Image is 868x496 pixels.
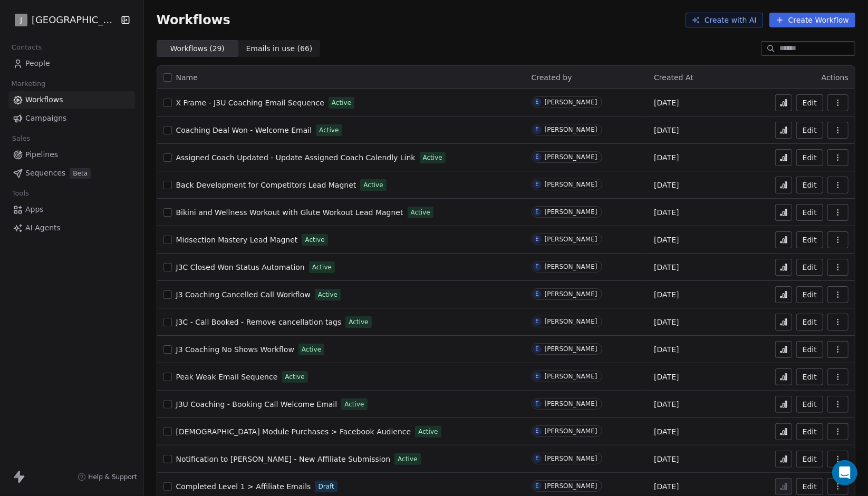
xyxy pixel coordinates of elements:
[176,482,311,491] span: Completed Level 1 > Affiliate Emails
[796,177,823,193] a: Edit
[176,318,342,326] span: J3C - Call Booked - Remove cancellation tags
[545,236,597,243] div: [PERSON_NAME]
[70,168,91,179] span: Beta
[796,341,823,358] a: Edit
[176,208,403,217] span: Bikini and Wellness Workout with Glute Workout Lead Magnet
[25,149,58,160] span: Pipelines
[796,286,823,303] button: Edit
[176,427,411,436] span: [DEMOGRAPHIC_DATA] Module Purchases > Facebook Audience
[545,208,597,216] div: [PERSON_NAME]
[822,73,848,82] span: Actions
[545,99,597,106] div: [PERSON_NAME]
[796,451,823,468] a: Edit
[545,427,597,435] div: [PERSON_NAME]
[654,454,679,464] span: [DATE]
[545,126,597,133] div: [PERSON_NAME]
[176,98,324,108] a: X Frame - J3U Coaching Email Sequence
[535,98,538,106] div: E
[176,207,403,218] a: Bikini and Wellness Workout with Glute Workout Lead Magnet
[796,204,823,221] button: Edit
[535,208,538,216] div: E
[769,13,855,27] button: Create Workflow
[545,153,597,161] div: [PERSON_NAME]
[418,427,438,436] span: Active
[398,454,417,464] span: Active
[176,372,278,382] a: Peak Weak Email Sequence
[32,13,118,27] span: [GEOGRAPHIC_DATA]
[535,427,538,435] div: E
[8,55,135,72] a: People
[796,94,823,111] a: Edit
[796,396,823,413] a: Edit
[8,201,135,218] a: Apps
[8,146,135,163] a: Pipelines
[796,149,823,166] button: Edit
[796,423,823,440] a: Edit
[302,345,321,354] span: Active
[796,368,823,385] a: Edit
[176,290,311,299] span: J3 Coaching Cancelled Call Workflow
[8,164,135,182] a: SequencesBeta
[654,372,679,382] span: [DATE]
[318,290,337,299] span: Active
[654,317,679,327] span: [DATE]
[176,373,278,381] span: Peak Weak Email Sequence
[686,13,763,27] button: Create with AI
[545,181,597,188] div: [PERSON_NAME]
[7,76,50,92] span: Marketing
[176,262,305,273] a: J3C Closed Won Status Automation
[654,180,679,190] span: [DATE]
[25,94,63,105] span: Workflows
[535,454,538,463] div: E
[176,481,311,492] a: Completed Level 1 > Affiliate Emails
[8,219,135,237] a: AI Agents
[176,317,342,327] a: J3C - Call Booked - Remove cancellation tags
[20,15,22,25] span: J
[176,345,294,354] span: J3 Coaching No Shows Workflow
[176,99,324,107] span: X Frame - J3U Coaching Email Sequence
[88,473,137,481] span: Help & Support
[349,317,368,327] span: Active
[176,180,356,190] a: Back Development for Competitors Lead Magnet
[654,235,679,245] span: [DATE]
[545,400,597,407] div: [PERSON_NAME]
[319,125,339,135] span: Active
[796,122,823,139] a: Edit
[545,318,597,325] div: [PERSON_NAME]
[344,400,364,409] span: Active
[7,131,35,147] span: Sales
[654,399,679,410] span: [DATE]
[176,400,337,409] span: J3U Coaching - Booking Call Welcome Email
[25,222,61,234] span: AI Agents
[654,426,679,437] span: [DATE]
[535,290,538,298] div: E
[176,126,312,134] span: Coaching Deal Won - Welcome Email
[176,153,416,162] span: Assigned Coach Updated - Update Assigned Coach Calendly Link
[654,344,679,355] span: [DATE]
[363,180,383,190] span: Active
[796,314,823,330] button: Edit
[25,168,65,179] span: Sequences
[176,235,298,245] a: Midsection Mastery Lead Magnet
[535,482,538,490] div: E
[535,125,538,134] div: E
[246,43,313,54] span: Emails in use ( 66 )
[7,40,46,55] span: Contacts
[25,58,50,69] span: People
[796,259,823,276] a: Edit
[176,236,298,244] span: Midsection Mastery Lead Magnet
[176,263,305,271] span: J3C Closed Won Status Automation
[78,473,137,481] a: Help & Support
[176,426,411,437] a: [DEMOGRAPHIC_DATA] Module Purchases > Facebook Audience
[796,231,823,248] button: Edit
[535,345,538,353] div: E
[545,482,597,490] div: [PERSON_NAME]
[176,181,356,189] span: Back Development for Competitors Lead Magnet
[8,91,135,109] a: Workflows
[535,180,538,189] div: E
[535,317,538,326] div: E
